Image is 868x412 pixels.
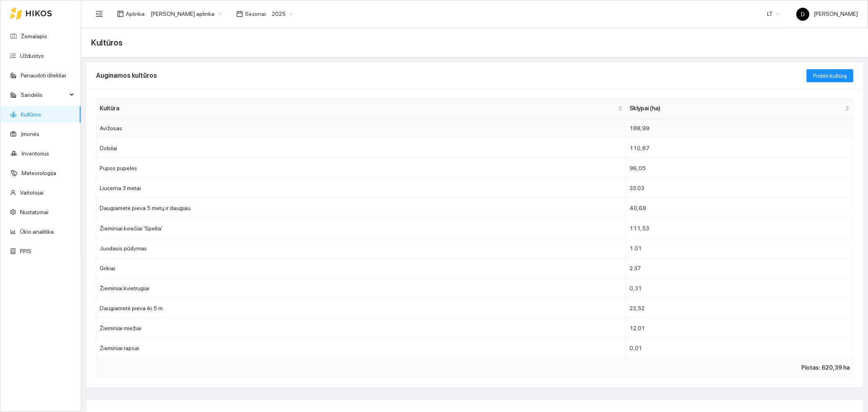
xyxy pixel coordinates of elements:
[767,8,780,20] span: LT
[801,11,805,18] font: D
[813,11,858,17] font: [PERSON_NAME]
[100,105,119,112] font: Kultūra
[100,205,190,212] font: Daugiametė pieva 5 metų ir daugiau
[21,72,66,79] a: Panaudoti ištekliai
[100,225,162,232] font: Žieminiai kviečiai 'Spelta'
[100,345,139,352] font: Žieminiai rapsai
[20,228,54,235] a: Ūkio analitika
[630,185,644,192] font: 33.03
[100,185,141,192] font: Liucerna 3 metai
[245,11,266,17] font: Sezonai
[20,209,48,215] a: Nustatymai
[21,92,43,98] font: Sandėlis
[144,11,146,17] font: :
[630,245,642,252] font: 1.01
[91,36,122,49] span: Kultūros
[630,345,642,352] font: 0,01
[630,165,646,171] font: 96,05
[22,150,49,157] a: Inventorius
[813,72,847,79] font: Pridėti kultūrą
[100,305,164,312] font: Daugiametė pieva iki 5 m.
[126,11,144,17] font: Aplinka
[630,225,649,232] font: 111,53
[626,99,853,118] th: Šio stulpelio pavadinimas yra Plotas (ha), šį stulpelį galima rūšiuoti
[100,285,149,291] font: Žieminiai kvietrugiai
[272,8,293,20] span: 2025
[100,145,117,151] font: Dobilai
[20,189,44,196] a: Vartotojai
[91,38,122,48] font: Kultūros
[22,170,56,176] a: Meteorologija
[117,11,124,17] span: išdėstymas
[767,11,773,17] font: LT
[801,364,850,371] font: Plotas: 620,39 ha
[100,325,141,332] font: Žieminiai miežiai
[630,305,645,312] font: 23,52
[21,111,41,118] a: Kultūros
[630,285,642,291] font: 0,31
[100,265,115,272] font: Grikiai
[96,99,626,118] th: Šio stulpelio pavadinimas yra „Kultūra“, šį stulpelį galima rūšiuoti
[630,145,649,151] font: 110,87
[151,8,222,20] span: Donato Klimkevičiaus aplinka
[21,33,47,39] a: Žemalapis
[20,248,31,254] a: PPIS
[96,72,157,79] font: Auginamos kultūros
[236,11,243,17] span: kalendorius
[91,6,107,22] button: meniu sulankstymas
[630,125,649,131] font: 188,99
[630,205,646,212] font: 40,69
[96,10,103,18] span: meniu sulankstymas
[266,11,267,17] font: :
[20,53,44,59] a: Užduotys
[807,69,853,82] button: Pridėti kultūrą
[100,165,137,171] font: Pupos pupelės
[630,105,660,112] font: Sklypai (ha)
[630,265,641,272] font: 2.37
[630,325,645,332] font: 12.01
[21,131,39,137] a: Įmonės
[100,125,122,131] font: Avižosas
[100,245,147,252] font: Juodasis pūdymas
